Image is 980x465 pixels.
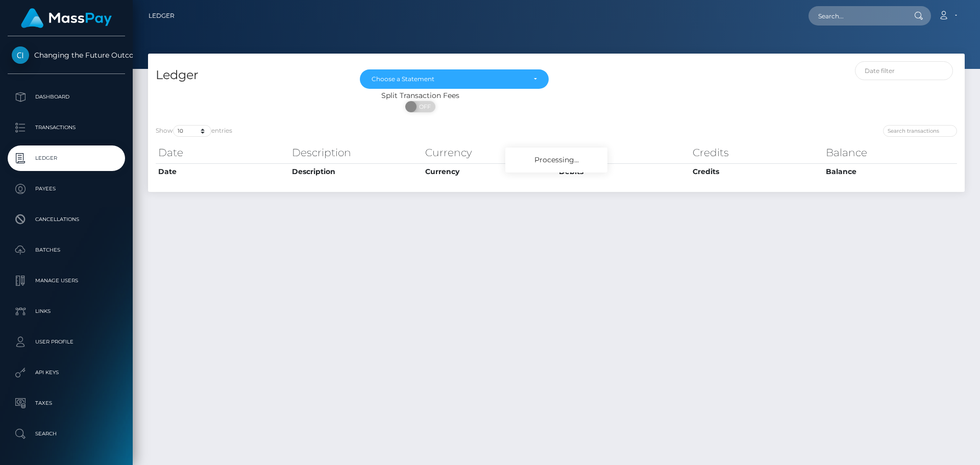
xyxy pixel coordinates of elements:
[8,268,125,293] a: Manage Users
[8,421,125,447] a: Search
[12,46,29,64] img: Changing the Future Outcome Inc
[505,148,607,173] div: Processing...
[12,334,121,350] p: User Profile
[372,75,525,83] div: Choose a Statement
[12,181,121,197] p: Payees
[12,365,121,380] p: API Keys
[8,237,125,263] a: Batches
[12,426,121,442] p: Search
[8,84,125,110] a: Dashboard
[12,396,121,411] p: Taxes
[156,125,232,137] label: Show entries
[690,163,824,180] th: Credits
[12,273,121,288] p: Manage Users
[12,89,121,105] p: Dashboard
[855,61,953,80] input: Date filter
[8,390,125,416] a: Taxes
[12,212,121,227] p: Cancellations
[156,142,289,163] th: Date
[690,142,824,163] th: Credits
[556,163,690,180] th: Debits
[823,163,957,180] th: Balance
[423,163,556,180] th: Currency
[8,360,125,385] a: API Keys
[8,145,125,171] a: Ledger
[12,304,121,319] p: Links
[173,125,211,137] select: Showentries
[8,115,125,140] a: Transactions
[8,207,125,232] a: Cancellations
[149,5,175,27] a: Ledger
[8,299,125,324] a: Links
[12,151,121,166] p: Ledger
[556,142,690,163] th: Debits
[156,163,289,180] th: Date
[8,51,125,60] span: Changing the Future Outcome Inc
[360,69,549,89] button: Choose a Statement
[148,90,693,101] div: Split Transaction Fees
[8,329,125,355] a: User Profile
[411,101,436,112] span: OFF
[808,6,904,26] input: Search...
[289,163,423,180] th: Description
[12,242,121,258] p: Batches
[823,142,957,163] th: Balance
[289,142,423,163] th: Description
[21,8,112,28] img: MassPay Logo
[423,142,556,163] th: Currency
[12,120,121,135] p: Transactions
[8,176,125,202] a: Payees
[156,66,345,84] h4: Ledger
[883,125,957,137] input: Search transactions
